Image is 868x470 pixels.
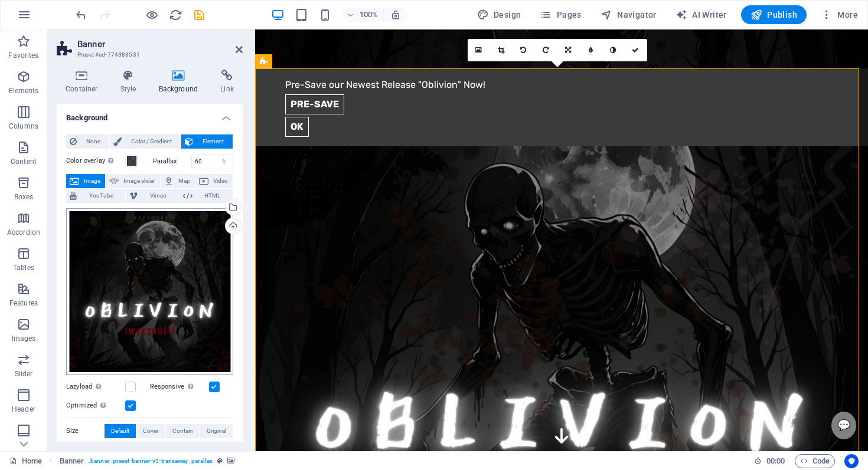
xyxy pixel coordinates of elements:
[125,134,177,149] span: Color / Gradient
[195,174,233,188] button: Video
[8,51,38,60] p: Favorites
[535,39,557,61] a: Rotate right 90°
[9,121,38,131] p: Columns
[80,189,122,203] span: YouTube
[112,70,150,94] h4: Style
[13,263,34,272] p: Tables
[741,5,807,24] button: Publish
[540,9,581,21] span: Pages
[7,228,40,237] p: Accordion
[211,70,243,94] h4: Link
[197,134,229,149] span: Element
[80,134,106,149] span: None
[122,174,156,188] span: Image slider
[821,9,858,21] span: More
[468,39,490,61] a: Select files from the file manager, stock photos, or upload file(s)
[192,8,206,22] button: save
[66,154,125,168] label: Color overlay
[750,9,797,21] span: Publish
[207,424,226,438] span: Original
[216,155,233,169] div: %
[74,8,88,22] i: Undo: Change image (Ctrl+Z)
[844,454,859,468] button: Usercentrics
[105,424,136,438] button: Default
[111,424,129,438] span: Default
[66,174,105,188] button: Image
[66,189,125,203] button: YouTube
[576,382,601,410] div: 💬
[196,189,229,203] span: HTML
[57,104,243,125] h4: Background
[671,5,732,24] button: AI Writer
[15,369,33,379] p: Slider
[66,208,233,375] div: OBLIVION1-56QBOk1trPa6b7QWX6580Q.jpg
[66,399,125,413] label: Optimized
[60,454,84,468] span: Click to select. Double-click to edit
[77,50,219,60] h3: Preset #ed-774388531
[580,39,602,61] a: Blur
[77,39,243,50] h2: Banner
[74,8,88,22] button: undo
[126,189,178,203] button: Vimeo
[161,174,195,188] button: Map
[192,8,206,22] i: Save (Ctrl+S)
[106,174,159,188] button: Image slider
[477,9,521,21] span: Design
[490,39,513,61] a: Crop mode
[145,8,159,22] button: Click here to leave preview mode and continue editing
[360,8,378,22] h6: 100%
[557,39,580,61] a: Change orientation
[9,86,39,96] p: Elements
[180,189,233,203] button: HTML
[12,405,35,414] p: Header
[217,458,223,464] i: This element is a customizable preset
[12,334,36,343] p: Images
[625,39,647,61] a: Confirm ( ⌘ ⏎ )
[66,134,109,149] button: None
[141,189,175,203] span: Vimeo
[601,9,657,21] span: Navigator
[800,454,830,468] span: Code
[11,157,37,166] p: Content
[9,298,38,308] p: Features
[766,454,785,468] span: 00 00
[168,8,182,22] button: reload
[342,8,384,22] button: 100%
[89,454,213,468] span: . banner .preset-banner-v3-transaway .parallax
[795,454,835,468] button: Code
[200,424,233,438] button: Original
[816,5,863,24] button: More
[775,456,776,465] span: :
[143,424,158,438] span: Cover
[60,454,235,468] nav: breadcrumb
[66,380,125,394] label: Lazyload
[676,9,727,21] span: AI Writer
[602,39,625,61] a: Greyscale
[390,9,401,20] i: On resize automatically adjust zoom level to fit chosen device.
[110,134,181,149] button: Color / Gradient
[754,454,785,468] h6: Session time
[66,424,105,438] label: Size
[57,70,112,94] h4: Container
[150,70,212,94] h4: Background
[212,174,229,188] span: Video
[153,158,191,165] label: Parallax
[172,424,193,438] span: Contain
[83,174,102,188] span: Image
[472,5,526,24] button: Design
[227,458,234,464] i: This element contains a background
[513,39,535,61] a: Rotate left 90°
[136,424,165,438] button: Cover
[181,134,233,149] button: Element
[535,5,586,24] button: Pages
[596,5,661,24] button: Navigator
[14,192,34,202] p: Boxes
[150,380,209,394] label: Responsive
[177,174,191,188] span: Map
[9,454,42,468] a: Click to cancel selection. Double-click to open Pages
[166,424,200,438] button: Contain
